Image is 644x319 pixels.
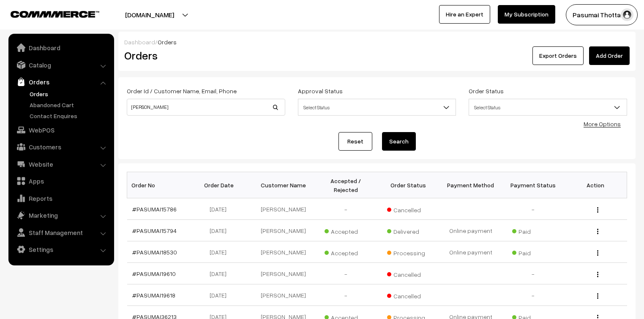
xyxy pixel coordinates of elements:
a: Customers [11,139,111,154]
span: Paid [512,246,554,257]
a: COMMMERCE [11,8,85,19]
td: - [314,198,377,220]
a: Staff Management [11,225,111,240]
a: Website [11,157,111,172]
button: [DOMAIN_NAME] [96,4,204,25]
th: Customer Name [252,172,314,198]
td: [PERSON_NAME] [252,263,314,284]
img: COMMMERCE [11,11,99,17]
td: [PERSON_NAME] [252,220,314,241]
td: - [502,198,565,220]
td: - [502,263,565,284]
span: Select Status [469,99,627,116]
th: Payment Method [439,172,502,198]
a: Apps [11,173,111,189]
span: Processing [387,246,429,257]
span: Cancelled [387,203,429,214]
span: Accepted [325,225,367,236]
td: [DATE] [189,220,252,241]
a: My Subscription [498,5,555,24]
td: [DATE] [189,284,252,306]
td: Online payment [439,220,502,241]
img: Menu [597,207,598,213]
a: #PASUMAI15786 [132,205,177,213]
span: Select Status [298,99,456,116]
span: Accepted [325,246,367,257]
button: Export Orders [532,46,584,65]
label: Order Status [469,87,504,95]
td: - [314,284,377,306]
th: Action [565,172,627,198]
img: Menu [597,293,598,299]
th: Accepted / Rejected [314,172,377,198]
div: / [124,38,630,46]
label: Approval Status [298,87,343,95]
span: Delivered [387,225,429,236]
img: user [621,8,633,21]
span: Select Status [298,100,456,115]
img: Menu [597,250,598,256]
a: #PASUMAI18530 [132,249,177,256]
a: #PASUMAI19610 [132,270,176,277]
th: Order Date [189,172,252,198]
td: - [502,284,565,306]
span: Orders [158,38,177,46]
th: Order No [127,172,190,198]
img: Menu [597,272,598,277]
td: - [314,263,377,284]
td: [PERSON_NAME] [252,241,314,263]
a: Contact Enquires [27,111,111,120]
a: Catalog [11,57,111,73]
a: Add Order [589,46,630,65]
a: Orders [11,74,111,89]
td: [PERSON_NAME] [252,284,314,306]
td: [DATE] [189,241,252,263]
a: Reset [338,132,372,151]
h2: Orders [124,49,284,62]
a: Dashboard [124,38,155,46]
a: Marketing [11,208,111,223]
a: #PASUMAI15794 [132,227,177,234]
td: [DATE] [189,263,252,284]
th: Order Status [377,172,439,198]
button: Search [382,132,416,151]
span: Cancelled [387,268,429,279]
button: Pasumai Thotta… [566,4,638,25]
img: Menu [597,229,598,234]
a: More Options [584,120,621,127]
input: Order Id / Customer Name / Customer Email / Customer Phone [127,99,285,116]
th: Payment Status [502,172,565,198]
td: Online payment [439,241,502,263]
a: Reports [11,191,111,206]
a: Hire an Expert [439,5,490,24]
span: Paid [512,225,554,236]
a: Dashboard [11,40,111,55]
a: Settings [11,242,111,257]
a: Orders [27,89,111,98]
a: Abandoned Cart [27,100,111,109]
td: [PERSON_NAME] [252,198,314,220]
a: #PASUMAI19618 [132,292,175,299]
span: Cancelled [387,289,429,300]
a: WebPOS [11,122,111,138]
span: Select Status [469,100,627,115]
label: Order Id / Customer Name, Email, Phone [127,87,237,95]
td: [DATE] [189,198,252,220]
